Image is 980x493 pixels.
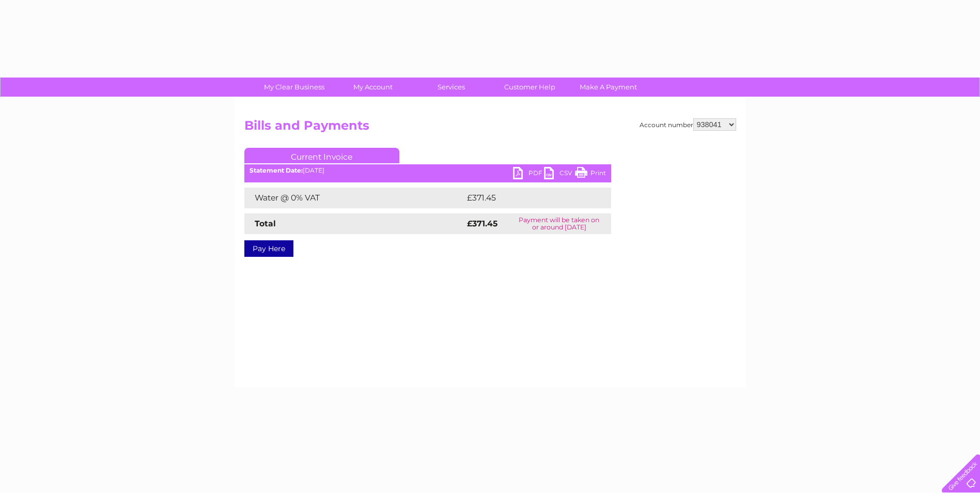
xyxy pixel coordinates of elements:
[252,78,337,97] a: My Clear Business
[544,167,575,182] a: CSV
[255,219,276,228] strong: Total
[250,166,303,174] b: Statement Date:
[507,213,611,234] td: Payment will be taken on or around [DATE]
[487,78,572,97] a: Customer Help
[244,167,611,174] div: [DATE]
[464,188,592,208] td: £371.45
[467,219,497,228] strong: £371.45
[575,167,606,182] a: Print
[244,118,736,138] h2: Bills and Payments
[330,78,415,97] a: My Account
[244,240,293,257] a: Pay Here
[513,167,544,182] a: PDF
[409,78,494,97] a: Services
[244,188,464,208] td: Water @ 0% VAT
[640,118,736,131] div: Account number
[566,78,651,97] a: Make A Payment
[244,148,399,163] a: Current Invoice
